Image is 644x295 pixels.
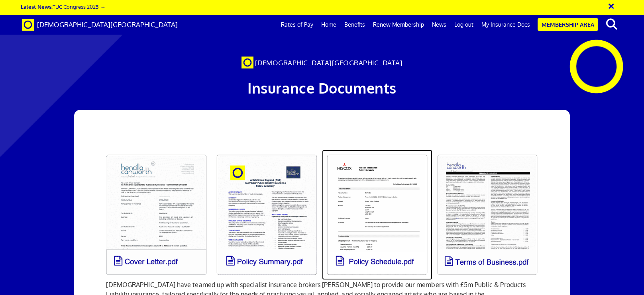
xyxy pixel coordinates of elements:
[317,15,340,35] a: Home
[277,15,317,35] a: Rates of Pay
[247,79,397,97] span: Insurance Documents
[450,15,477,35] a: Log out
[369,15,428,35] a: Renew Membership
[340,15,369,35] a: Benefits
[255,59,403,67] span: [DEMOGRAPHIC_DATA][GEOGRAPHIC_DATA]
[37,20,178,29] span: [DEMOGRAPHIC_DATA][GEOGRAPHIC_DATA]
[16,15,184,35] a: Brand [DEMOGRAPHIC_DATA][GEOGRAPHIC_DATA]
[21,3,105,10] a: Latest News:TUC Congress 2025 →
[600,16,624,33] button: search
[21,3,53,10] strong: Latest News:
[428,15,450,35] a: News
[477,15,534,35] a: My Insurance Docs
[538,18,598,31] a: Membership Area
